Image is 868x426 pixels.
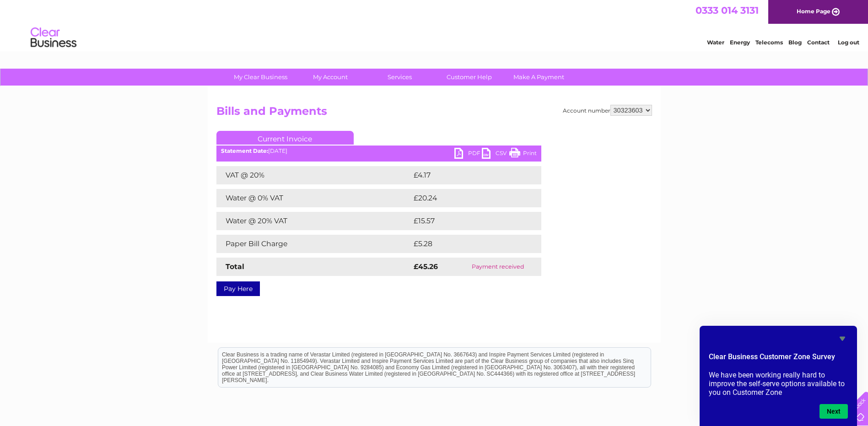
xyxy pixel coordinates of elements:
a: Telecoms [755,39,783,46]
div: Clear Business is a trading name of Verastar Limited (registered in [GEOGRAPHIC_DATA] No. 3667643... [218,5,651,44]
td: Water @ 20% VAT [216,212,411,230]
td: £20.24 [411,189,523,207]
button: Hide survey [837,333,848,344]
a: Customer Help [431,69,507,86]
td: £4.17 [411,166,518,184]
td: £15.57 [411,212,522,230]
h2: Clear Business Customer Zone Survey [709,351,848,367]
a: Make A Payment [501,69,577,86]
td: Payment received [455,258,541,276]
a: Services [362,69,437,86]
strong: Total [226,262,244,271]
td: VAT @ 20% [216,166,411,184]
a: Log out [838,39,859,46]
img: logo.png [30,24,77,52]
a: Pay Here [216,281,260,296]
div: Clear Business Customer Zone Survey [709,333,848,419]
a: CSV [482,148,509,161]
td: £5.28 [411,235,520,253]
button: Next question [819,404,848,419]
a: Energy [730,39,750,46]
a: Current Invoice [216,131,354,145]
b: Statement Date: [221,147,268,154]
h2: Bills and Payments [216,105,652,122]
p: We have been working really hard to improve the self-serve options available to you on Customer Zone [709,371,848,397]
strong: £45.26 [414,262,438,271]
td: Water @ 0% VAT [216,189,411,207]
div: [DATE] [216,148,541,154]
a: PDF [454,148,482,161]
a: Blog [788,39,802,46]
div: Account number [563,105,652,116]
a: Contact [807,39,830,46]
a: My Account [292,69,368,86]
a: 0333 014 3131 [695,5,759,16]
td: Paper Bill Charge [216,235,411,253]
a: My Clear Business [223,69,298,86]
a: Print [509,148,537,161]
a: Water [707,39,724,46]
